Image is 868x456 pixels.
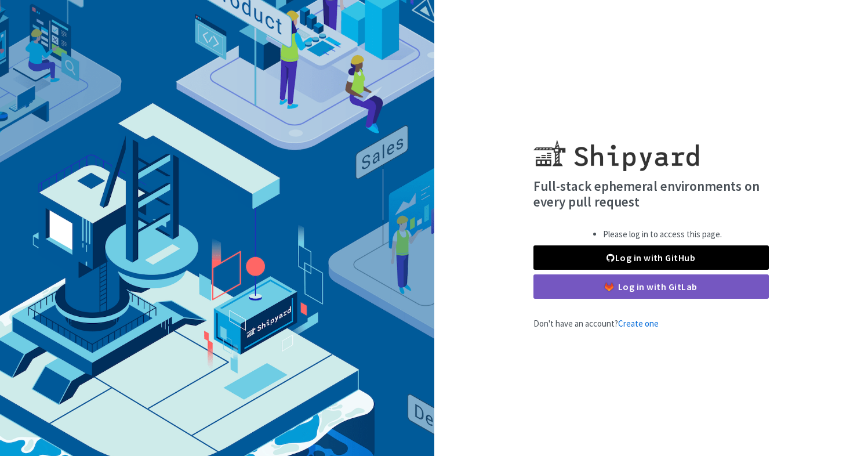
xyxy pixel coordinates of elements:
img: gitlab-color.svg [605,283,613,291]
h4: Full-stack ephemeral environments on every pull request [533,178,769,210]
img: Shipyard logo [533,126,699,171]
a: Log in with GitHub [533,245,769,270]
a: Create one [618,318,659,329]
span: Don't have an account? [533,318,659,329]
li: Please log in to access this page. [603,228,722,241]
a: Log in with GitLab [533,274,769,299]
